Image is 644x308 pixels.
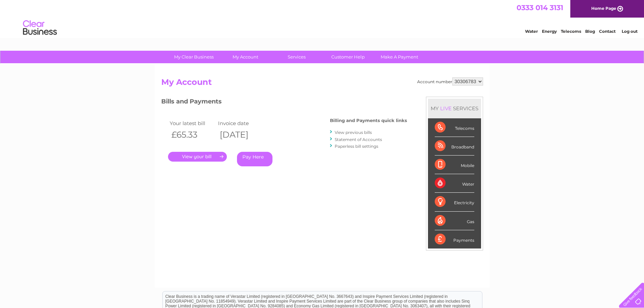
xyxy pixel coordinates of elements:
[161,97,407,109] h3: Bills and Payments
[428,99,481,118] div: MY SERVICES
[525,29,538,34] a: Water
[320,51,376,63] a: Customer Help
[435,212,474,230] div: Gas
[561,29,581,34] a: Telecoms
[335,137,382,142] a: Statement of Accounts
[168,119,217,128] td: Your latest bill
[330,118,407,123] h4: Billing and Payments quick links
[435,156,474,174] div: Mobile
[335,130,372,135] a: View previous bills
[435,174,474,193] div: Water
[168,128,217,142] th: £65.33
[269,51,325,63] a: Services
[237,152,272,166] a: Pay Here
[168,152,227,162] a: .
[23,18,57,38] img: logo.png
[435,137,474,156] div: Broadband
[166,51,222,63] a: My Clear Business
[216,119,265,128] td: Invoice date
[435,118,474,137] div: Telecoms
[599,29,616,34] a: Contact
[217,51,273,63] a: My Account
[417,77,483,86] div: Account number
[439,105,453,112] div: LIVE
[372,51,427,63] a: Make A Payment
[161,77,483,90] h2: My Account
[435,230,474,248] div: Payments
[517,3,563,12] a: 0333 014 3131
[585,29,595,34] a: Blog
[435,193,474,211] div: Electricity
[542,29,557,34] a: Energy
[163,4,482,33] div: Clear Business is a trading name of Verastar Limited (registered in [GEOGRAPHIC_DATA] No. 3667643...
[216,128,265,142] th: [DATE]
[622,29,638,34] a: Log out
[335,144,378,149] a: Paperless bill settings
